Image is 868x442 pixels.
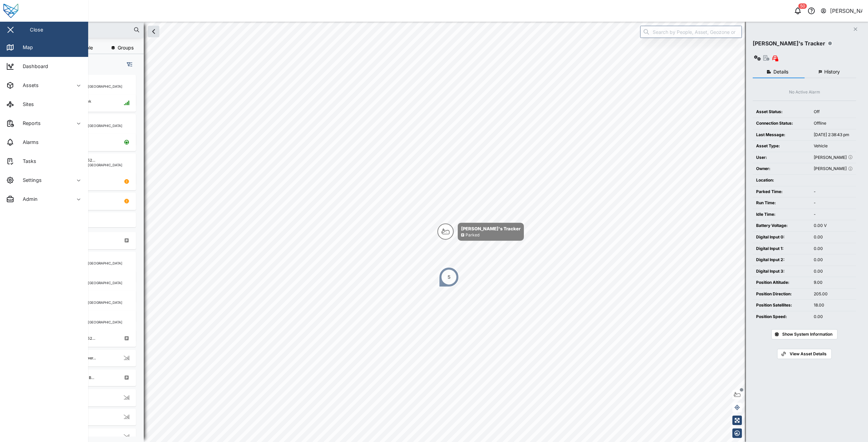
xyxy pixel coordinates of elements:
div: Digital Input 3: [756,268,807,275]
div: Owner: [756,166,807,172]
div: Vehicle [814,143,853,149]
div: 5 [448,273,451,281]
a: View Asset Details [777,349,831,359]
div: 0.00 [814,234,853,240]
span: Details [773,69,788,74]
div: Run Time: [756,200,807,206]
div: Battery Voltage: [756,223,807,229]
div: Tasks [18,157,36,165]
div: Parked Time: [756,189,807,195]
div: [PERSON_NAME]'s Tracker [461,225,520,232]
span: Groups [118,45,134,50]
div: Asset Status: [756,109,807,115]
canvas: Map [22,22,868,442]
div: Location: [756,177,807,184]
div: Connection Status: [756,120,807,127]
span: View Asset Details [790,349,827,359]
div: Position Altitude: [756,279,807,286]
button: Show System Information [771,329,837,339]
div: Digital Input 0: [756,234,807,240]
div: Last Message: [756,132,807,138]
div: 0.00 V [814,223,853,229]
div: 50 [798,3,807,9]
div: Admin [18,195,38,203]
div: Dashboard [18,63,48,70]
button: [PERSON_NAME] [820,6,863,16]
div: 0.00 [814,314,853,320]
div: [PERSON_NAME] [814,154,853,161]
div: Position Direction: [756,291,807,297]
div: - [814,211,853,218]
div: [PERSON_NAME] [830,7,863,15]
span: Show System Information [782,330,832,339]
div: 205.00 [814,291,853,297]
div: Map marker [439,267,459,287]
div: 0.00 [814,268,853,275]
div: Assets [18,82,39,89]
div: Digital Input 1: [756,246,807,252]
div: Digital Input 2: [756,257,807,263]
div: 0.00 [814,246,853,252]
div: Map marker [437,223,524,241]
div: Parked [466,232,479,238]
img: Main Logo [3,3,18,18]
div: Idle Time: [756,211,807,218]
div: [PERSON_NAME] [814,166,853,172]
input: Search by People, Asset, Geozone or Place [640,26,742,38]
div: Alarms [18,139,39,146]
div: Position Speed: [756,314,807,320]
div: 9.00 [814,279,853,286]
div: Asset Type: [756,143,807,149]
div: 18.00 [814,302,853,309]
div: Settings [18,176,42,184]
div: Map [18,44,33,51]
div: Reports [18,120,41,127]
div: Offline [814,120,853,127]
div: Sites [18,101,34,108]
div: Off [814,109,853,115]
div: - [814,189,853,195]
div: 0.00 [814,257,853,263]
div: User: [756,154,807,161]
div: - [814,200,853,206]
span: History [824,69,840,74]
div: Position Satellites: [756,302,807,309]
div: [DATE] 2:38:43 pm [814,132,853,138]
div: No Active Alarm [789,89,820,96]
div: Close [30,26,43,34]
div: [PERSON_NAME]'s Tracker [753,39,825,48]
